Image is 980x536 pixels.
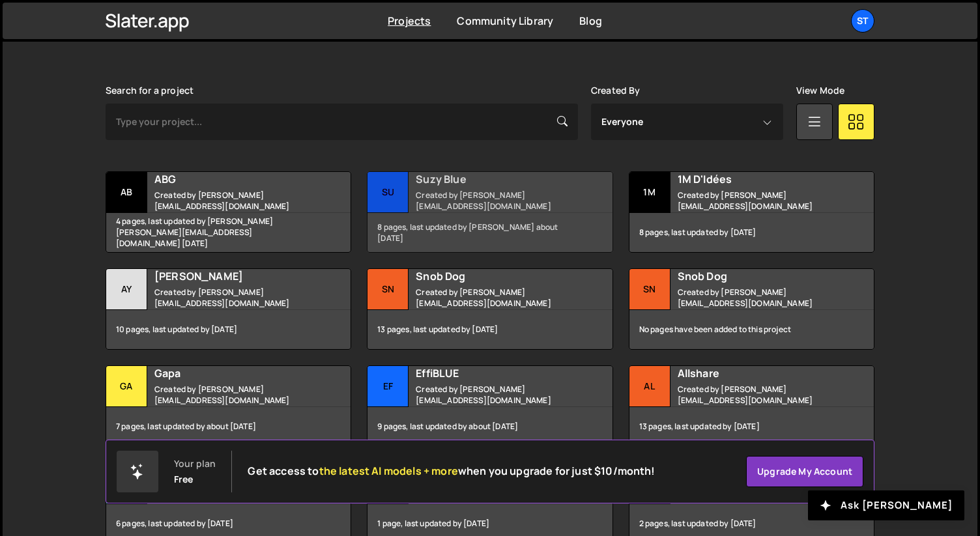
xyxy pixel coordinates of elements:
a: Al Allshare Created by [PERSON_NAME][EMAIL_ADDRESS][DOMAIN_NAME] 13 pages, last updated by [DATE] [629,365,874,447]
div: 4 pages, last updated by [PERSON_NAME] [PERSON_NAME][EMAIL_ADDRESS][DOMAIN_NAME] [DATE] [106,213,351,252]
div: 8 pages, last updated by [DATE] [629,213,874,252]
label: Search for a project [106,85,194,96]
h2: ABG [154,172,311,186]
small: Created by [PERSON_NAME][EMAIL_ADDRESS][DOMAIN_NAME] [678,190,835,212]
a: AB ABG Created by [PERSON_NAME][EMAIL_ADDRESS][DOMAIN_NAME] 4 pages, last updated by [PERSON_NAME... [106,171,351,253]
h2: Get access to when you upgrade for just $10/month! [248,465,655,477]
small: Created by [PERSON_NAME][EMAIL_ADDRESS][DOMAIN_NAME] [416,190,573,212]
div: Sn [367,269,409,310]
small: Created by [PERSON_NAME][EMAIL_ADDRESS][DOMAIN_NAME] [678,287,835,309]
div: Sn [629,269,670,310]
a: Blog [579,14,602,28]
div: 8 pages, last updated by [PERSON_NAME] about [DATE] [367,213,612,252]
small: Created by [PERSON_NAME][EMAIL_ADDRESS][DOMAIN_NAME] [416,384,573,406]
div: Ef [367,366,409,407]
input: Type your project... [106,104,578,140]
div: No pages have been added to this project [629,310,874,349]
h2: EffiBLUE [416,366,573,380]
a: St [851,9,874,33]
div: 7 pages, last updated by about [DATE] [106,407,351,446]
div: 1M [629,172,670,213]
div: 9 pages, last updated by about [DATE] [367,407,612,446]
span: the latest AI models + more [319,464,458,478]
h2: Snob Dog [678,269,835,283]
div: 13 pages, last updated by [DATE] [367,310,612,349]
h2: 1M D'Idées [678,172,835,186]
small: Created by [PERSON_NAME][EMAIL_ADDRESS][DOMAIN_NAME] [678,384,835,406]
a: Ef EffiBLUE Created by [PERSON_NAME][EMAIL_ADDRESS][DOMAIN_NAME] 9 pages, last updated by about [... [367,365,612,447]
small: Created by [PERSON_NAME][EMAIL_ADDRESS][DOMAIN_NAME] [416,287,573,309]
h2: Suzy Blue [416,172,573,186]
div: Free [174,474,194,485]
small: Created by [PERSON_NAME][EMAIL_ADDRESS][DOMAIN_NAME] [154,190,311,212]
div: 13 pages, last updated by [DATE] [629,407,874,446]
a: Sn Snob Dog Created by [PERSON_NAME][EMAIL_ADDRESS][DOMAIN_NAME] 13 pages, last updated by [DATE] [367,268,612,350]
div: Al [629,366,670,407]
div: AB [106,172,147,213]
div: Ay [106,269,147,310]
label: View Mode [796,85,844,96]
h2: Allshare [678,366,835,380]
a: 1M 1M D'Idées Created by [PERSON_NAME][EMAIL_ADDRESS][DOMAIN_NAME] 8 pages, last updated by [DATE] [629,171,874,253]
a: Community Library [457,14,553,28]
a: Sn Snob Dog Created by [PERSON_NAME][EMAIL_ADDRESS][DOMAIN_NAME] No pages have been added to this... [629,268,874,350]
a: Su Suzy Blue Created by [PERSON_NAME][EMAIL_ADDRESS][DOMAIN_NAME] 8 pages, last updated by [PERSO... [367,171,612,253]
small: Created by [PERSON_NAME][EMAIL_ADDRESS][DOMAIN_NAME] [154,384,311,406]
a: Projects [388,14,431,28]
a: Ga Gapa Created by [PERSON_NAME][EMAIL_ADDRESS][DOMAIN_NAME] 7 pages, last updated by about [DATE] [106,365,351,447]
div: Your plan [174,458,216,469]
div: Su [367,172,409,213]
button: Ask [PERSON_NAME] [808,490,964,520]
a: Ay [PERSON_NAME] Created by [PERSON_NAME][EMAIL_ADDRESS][DOMAIN_NAME] 10 pages, last updated by [... [106,268,351,350]
h2: Gapa [154,366,311,380]
label: Created By [591,85,641,96]
a: Upgrade my account [746,456,863,487]
div: 10 pages, last updated by [DATE] [106,310,351,349]
h2: [PERSON_NAME] [154,269,311,283]
h2: Snob Dog [416,269,573,283]
small: Created by [PERSON_NAME][EMAIL_ADDRESS][DOMAIN_NAME] [154,287,311,309]
div: Ga [106,366,147,407]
